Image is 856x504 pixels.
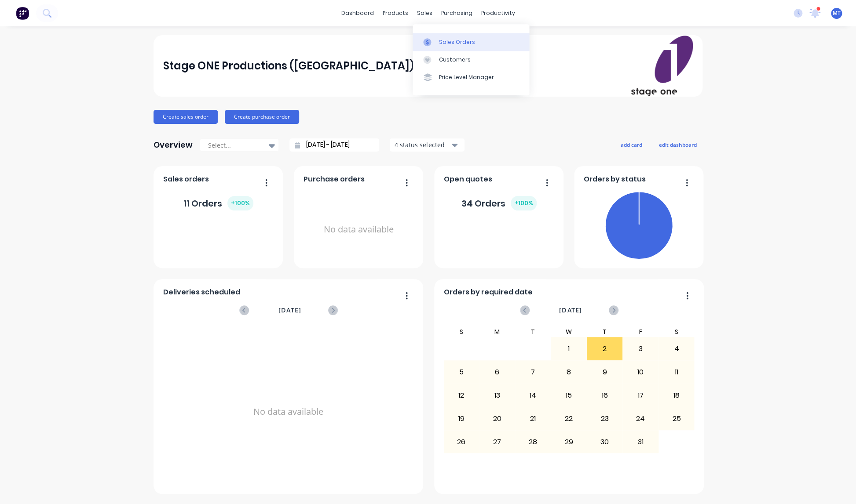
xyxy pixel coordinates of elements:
div: 30 [587,431,622,453]
div: 26 [444,431,479,453]
div: 34 Orders [461,196,537,210]
span: [DATE] [278,305,301,315]
div: 28 [516,431,551,453]
div: 25 [659,408,694,430]
div: Stage ONE Productions ([GEOGRAPHIC_DATA]) Pty Ltd [163,57,453,75]
div: T [587,326,623,337]
div: + 100 % [227,196,253,210]
div: 8 [551,361,586,383]
img: Stage ONE Productions (VIC) Pty Ltd [631,36,693,96]
div: 4 status selected [395,140,450,149]
div: W [551,326,587,337]
button: edit dashboard [653,139,702,150]
div: 5 [444,361,479,383]
div: Customers [439,56,471,64]
div: No data available [304,188,414,271]
div: 22 [551,408,586,430]
a: dashboard [337,7,378,20]
div: 13 [479,384,515,406]
div: 10 [623,361,658,383]
div: 31 [623,431,658,453]
div: 19 [444,408,479,430]
div: 23 [587,408,622,430]
div: productivity [477,7,519,20]
div: 29 [551,431,586,453]
button: add card [615,139,648,150]
a: Customers [413,51,529,69]
div: 11 Orders [183,196,253,210]
div: 4 [659,338,694,360]
div: purchasing [437,7,477,20]
div: + 100 % [511,196,537,210]
div: 20 [479,408,515,430]
div: 3 [623,338,658,360]
span: Open quotes [444,174,492,185]
button: Create purchase order [225,110,299,124]
div: 7 [516,361,551,383]
div: 12 [444,384,479,406]
div: S [443,326,479,337]
a: Price Level Manager [413,69,529,86]
button: 4 status selected [390,138,465,152]
span: Sales orders [163,174,209,185]
span: MT [833,9,841,17]
div: 14 [516,384,551,406]
div: 16 [587,384,622,406]
div: 21 [516,408,551,430]
div: sales [413,7,437,20]
div: products [378,7,413,20]
div: No data available [163,326,414,497]
span: Orders by required date [444,287,533,297]
a: Sales Orders [413,33,529,51]
div: 15 [551,384,586,406]
button: Create sales order [154,110,218,124]
div: T [515,326,551,337]
div: 27 [479,431,515,453]
div: 2 [587,338,622,360]
div: S [658,326,695,337]
div: 11 [659,361,694,383]
div: 6 [479,361,515,383]
div: 17 [623,384,658,406]
div: M [479,326,515,337]
div: Price Level Manager [439,74,494,82]
div: Overview [154,136,193,154]
span: [DATE] [559,305,582,315]
span: Orders by status [584,174,646,185]
span: Purchase orders [304,174,365,185]
div: 9 [587,361,622,383]
div: 1 [551,338,586,360]
div: 24 [623,408,658,430]
div: 18 [659,384,694,406]
div: F [622,326,658,337]
div: Sales Orders [439,38,475,46]
img: Factory [16,7,29,20]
